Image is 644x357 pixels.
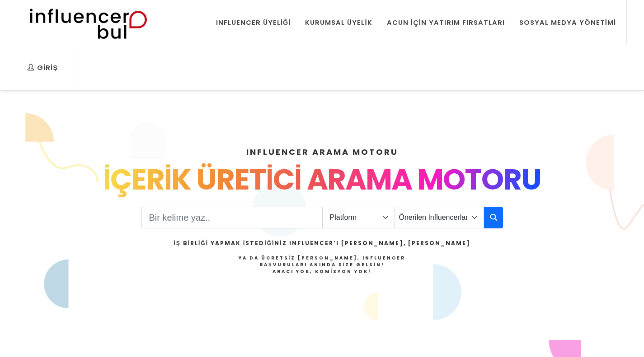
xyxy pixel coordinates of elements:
[29,158,615,201] div: İÇERİK ÜRETİCİ ARAMA MOTORU
[519,18,616,28] div: Sosyal Medya Yönetimi
[27,63,58,73] div: Giriş
[141,207,323,228] input: Search
[273,268,372,275] strong: Aracı Yok, Komisyon Yok!
[20,45,65,90] a: Giriş
[387,18,505,28] div: Acun İçin Yatırım Fırsatları
[174,239,470,247] h2: İş Birliği Yapmak İstediğiniz Influencer’ı [PERSON_NAME], [PERSON_NAME]
[216,18,291,28] div: Influencer Üyeliği
[174,255,470,275] h4: Ya da Ücretsiz [PERSON_NAME], Influencer Başvuruları Anında Size Gelsin!
[305,18,372,28] div: Kurumsal Üyelik
[29,146,615,158] h4: INFLUENCER ARAMA MOTORU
